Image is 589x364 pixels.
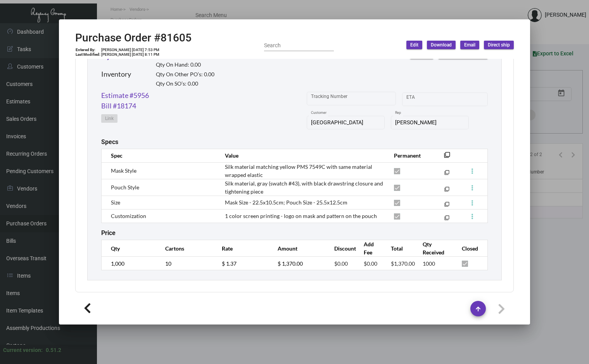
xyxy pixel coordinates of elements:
span: Silk material, gray (swatch #43), with black drawstring closure and tightening piece [225,180,383,195]
span: Pouch Style [111,184,139,191]
span: Silk material matching yellow PMS 7549C with same material wrapped elastic [225,163,372,178]
div: 0.51.2 [46,346,61,354]
th: Permanent [386,149,433,162]
span: 1 color screen printing - logo on mask and pattern on the pouch [225,213,377,219]
th: Rate [214,240,270,257]
button: Download [427,41,456,49]
h2: Inventory [101,70,131,79]
span: Email [464,42,475,48]
button: Edit [406,41,422,49]
td: [PERSON_NAME] [DATE] 8:11 PM [101,52,160,57]
th: Cartons [157,240,214,257]
h2: Qty On SO’s: 0.00 [156,81,214,87]
td: Entered By: [75,48,101,52]
h2: Qty On Hand: 0.00 [156,62,214,68]
span: $1,370.00 [391,260,415,267]
mat-icon: filter_none [444,203,449,208]
span: Download [431,42,452,48]
input: Start date [406,96,430,102]
mat-icon: filter_none [444,172,449,177]
span: Link [105,115,114,122]
button: Email [460,41,479,49]
mat-icon: filter_none [444,217,449,222]
input: End date [437,96,474,102]
span: Mask Size - 22.5x10.5cm; Pouch Size - 25.5x12.5cm [225,199,347,206]
span: Edit [410,42,418,48]
h2: Specs [101,138,118,146]
a: Bill #18174 [101,101,136,111]
div: Current version: [3,346,43,354]
span: Size [111,199,120,206]
span: Direct ship [488,42,510,48]
button: Link [101,114,117,123]
th: Qty [101,240,157,257]
th: Discount [326,240,356,257]
h2: Price [101,229,116,237]
span: Customization [111,213,146,219]
th: Qty Received [415,240,454,257]
span: $0.00 [334,260,348,267]
mat-icon: filter_none [444,154,450,160]
th: Amount [270,240,326,257]
button: Direct ship [484,41,514,49]
th: Closed [454,240,488,257]
th: Add Fee [356,240,383,257]
span: 1000 [423,260,435,267]
a: Eye Mask & Pouch [101,50,172,60]
th: Total [383,240,415,257]
td: Last Modified: [75,52,101,57]
a: Estimate #5956 [101,90,149,101]
h2: Qty On Other PO’s: 0.00 [156,71,214,78]
mat-icon: filter_none [444,188,449,193]
span: Mask Style [111,167,136,174]
h2: Purchase Order #81605 [75,31,192,45]
td: [PERSON_NAME] [DATE] 7:53 PM [101,48,160,52]
th: Spec [101,149,217,162]
span: $0.00 [364,260,377,267]
th: Value [217,149,386,162]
